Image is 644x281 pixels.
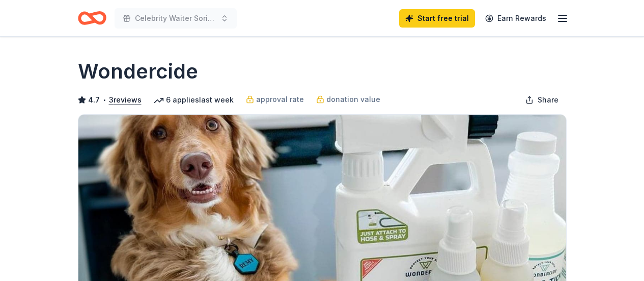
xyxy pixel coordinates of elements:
span: Celebrity Waiter Soriee [135,12,216,24]
span: Share [538,94,558,106]
span: • [102,96,106,104]
div: 6 applies last week [154,94,234,106]
a: donation value [316,93,380,106]
button: 3reviews [109,94,142,106]
span: donation value [326,93,380,106]
button: Celebrity Waiter Soriee [115,8,237,29]
a: Earn Rewards [479,9,552,28]
h1: Wondercide [78,57,198,86]
a: approval rate [246,93,304,106]
a: Start free trial [399,9,475,28]
button: Share [517,90,567,110]
span: approval rate [256,93,304,106]
span: 4.7 [88,94,100,106]
a: Home [78,6,106,30]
